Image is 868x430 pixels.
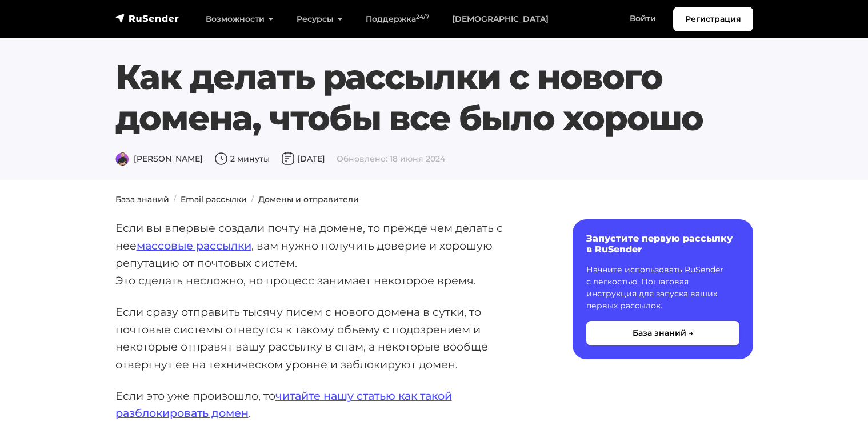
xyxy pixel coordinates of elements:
[258,194,359,204] a: Домены и отправители
[115,154,203,164] span: [PERSON_NAME]
[586,321,739,345] button: База знаний →
[285,7,354,31] a: Ресурсы
[115,219,536,290] p: Если вы впервые создали почту на домене, то прежде чем делать с нее , вам нужно получить доверие ...
[281,154,325,164] span: [DATE]
[673,7,753,31] a: Регистрация
[416,13,429,21] sup: 24/7
[115,194,169,204] a: База знаний
[214,154,270,164] span: 2 минуты
[115,57,753,139] h1: Как делать рассылки с нового домена, чтобы все было хорошо
[281,152,295,166] img: Дата публикации
[441,7,560,31] a: [DEMOGRAPHIC_DATA]
[618,7,667,30] a: Войти
[573,219,753,359] a: Запустите первую рассылку в RuSender Начните использовать RuSender с легкостью. Пошаговая инструк...
[115,389,452,420] a: читайте нашу статью как такой разблокировать домен
[115,13,179,24] img: RuSender
[109,194,760,206] nav: breadcrumb
[115,303,536,373] p: Если сразу отправить тысячу писем с нового домена в сутки, то почтовые системы отнесутся к такому...
[214,152,228,166] img: Время чтения
[354,7,441,31] a: Поддержка24/7
[194,7,285,31] a: Возможности
[586,264,739,312] p: Начните использовать RuSender с легкостью. Пошаговая инструкция для запуска ваших первых рассылок.
[337,154,445,164] span: Обновлено: 18 июня 2024
[181,194,247,204] a: Email рассылки
[137,239,251,252] a: массовые рассылки
[586,233,739,255] h6: Запустите первую рассылку в RuSender
[115,387,536,422] p: Если это уже произошло, то .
